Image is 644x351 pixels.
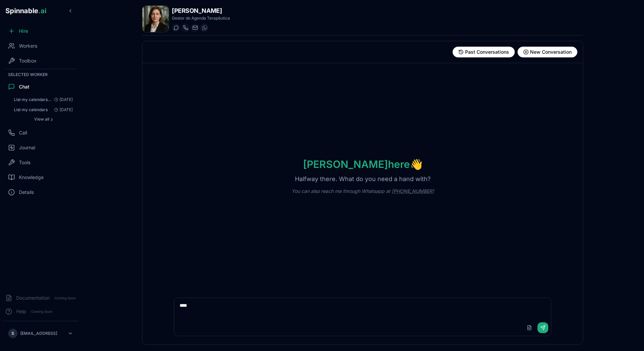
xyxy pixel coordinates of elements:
span: S [11,331,14,336]
span: Hire [19,28,28,34]
span: Spinnable [5,7,46,15]
button: View past conversations [453,47,515,57]
button: WhatsApp [200,24,208,32]
button: Open conversation: List my calendars [11,105,76,115]
span: New Conversation [530,49,572,55]
span: Past Conversations [465,49,509,55]
span: Coming Soon [52,295,78,301]
span: .ai [38,7,46,15]
span: Knowledge [19,174,44,181]
span: Chat [19,83,29,90]
span: Journal [19,144,35,151]
span: Workers [19,43,37,49]
p: Gestor de Agenda Terapêutica [172,16,230,21]
p: Halfway there. What do you need a hand with? [284,174,441,184]
p: You can also reach me through Whatsapp at [281,188,445,195]
span: Toolbox [19,57,37,64]
span: [DATE] [51,97,73,102]
span: List my calendars: Vou verificar os seus calendários disponíveis no Google Calendar.Peço desculpa... [14,107,48,112]
h1: [PERSON_NAME] here [292,158,433,170]
span: [DATE] [51,107,73,112]
button: Open conversation: List my calendars please [11,95,76,104]
span: Documentation [16,295,50,301]
div: Selected Worker [3,71,78,79]
a: [PHONE_NUMBER] [392,188,434,194]
span: wave [410,158,422,170]
button: Start a call with Paula Wong [181,24,189,32]
p: [EMAIL_ADDRESS] [20,331,57,336]
h1: [PERSON_NAME] [172,6,230,16]
button: Show all conversations [11,115,76,123]
span: Call [19,129,27,136]
span: List my calendars please: I'll check your calendars again to see if there have been any changes.A... [14,97,51,102]
span: Details [19,189,34,196]
span: Help [16,308,26,315]
span: › [51,117,53,122]
img: WhatsApp [202,25,207,30]
span: View all [34,117,49,122]
span: Coming Soon [29,308,54,315]
img: Paula Wong [142,6,169,32]
button: Start a chat with Paula Wong [172,24,180,32]
button: S[EMAIL_ADDRESS] [5,327,76,340]
button: Send email to paula.wong@getspinnable.ai [191,24,199,32]
span: Tools [19,159,30,166]
button: Start new conversation [517,47,577,57]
